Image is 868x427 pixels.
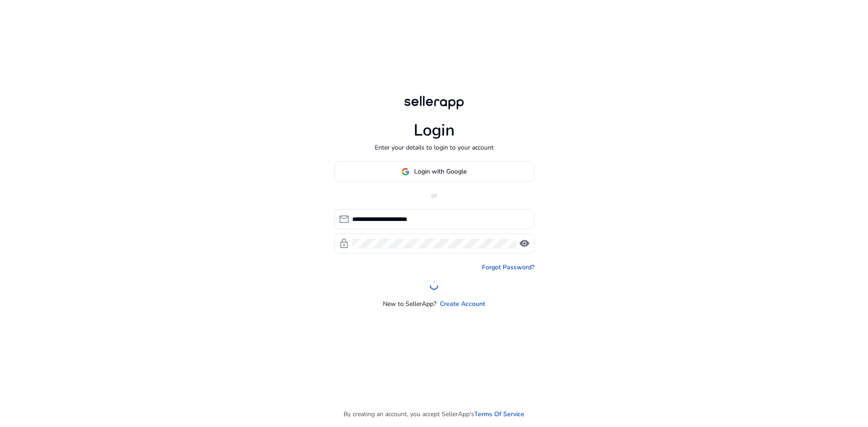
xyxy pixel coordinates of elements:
span: lock [339,238,349,249]
h1: Login [414,121,455,140]
span: Login with Google [414,167,467,176]
span: visibility [519,238,530,249]
p: Enter your details to login to your account [375,143,494,152]
p: or [334,191,534,200]
a: Create Account [440,299,485,309]
img: google-logo.svg [401,168,410,176]
span: mail [339,214,349,225]
a: Forgot Password? [482,263,534,272]
p: New to SellerApp? [383,299,436,309]
button: Login with Google [334,161,534,182]
a: Terms Of Service [474,409,524,419]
